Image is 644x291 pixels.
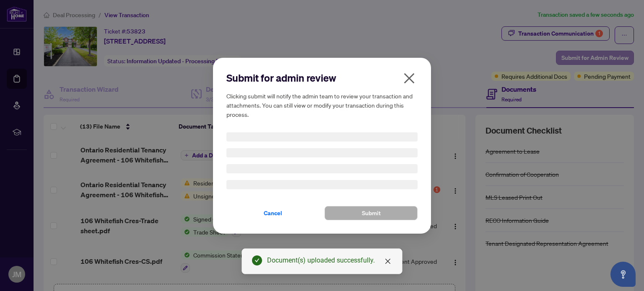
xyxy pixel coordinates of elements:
[383,257,392,266] a: Close
[267,255,392,265] div: Document(s) uploaded successfully.
[226,206,319,220] button: Cancel
[264,206,282,220] span: Cancel
[610,262,636,287] button: Open asap
[325,206,418,220] button: Submit
[252,255,262,265] span: check-circle
[226,71,418,85] h2: Submit for admin review
[384,258,391,265] span: close
[226,91,418,119] h5: Clicking submit will notify the admin team to review your transaction and attachments. You can st...
[402,72,416,85] span: close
